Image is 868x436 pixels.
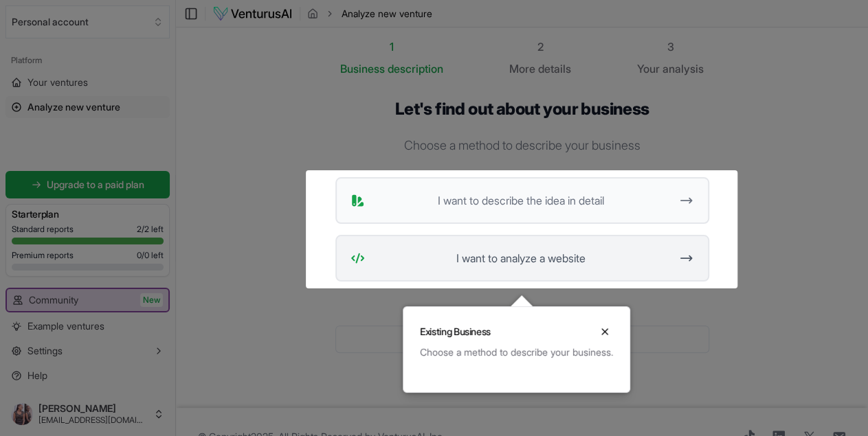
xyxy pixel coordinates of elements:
button: Close [597,323,613,340]
span: I want to analyze a website [370,250,671,266]
span: Community [29,293,78,307]
a: Example ventures [5,315,170,337]
span: analysis [663,62,704,76]
span: Premium reports [12,250,74,261]
h1: Let's find out about your business [335,99,709,119]
button: I want to describe the idea in detail [335,177,709,224]
span: [EMAIL_ADDRESS][DOMAIN_NAME] [38,415,148,426]
span: Help [27,369,47,382]
h3: Existing Business [420,325,491,339]
span: 2 / 2 left [137,224,164,235]
p: Choose a method to describe your business [335,136,709,155]
span: Analyze new venture [27,100,120,114]
span: description [388,62,443,76]
span: Example ventures [27,319,104,333]
a: Help [5,365,170,387]
span: Upgrade to a paid plan [47,178,144,192]
a: Upgrade to a paid plan [5,171,170,198]
nav: breadcrumb [307,7,432,21]
span: I want to describe the idea in detail [370,192,671,209]
span: Standard reports [12,224,74,235]
button: I want to analyze a website [335,235,709,282]
button: Settings [5,340,170,362]
span: Your [637,60,660,77]
span: More [509,60,535,77]
button: Select an organization [5,5,170,38]
div: 2 [509,38,571,55]
span: Analyze new venture [342,7,432,21]
img: logo [212,5,293,22]
a: CommunityNew [7,289,168,311]
div: 3 [637,38,704,55]
span: New [140,293,163,307]
button: [PERSON_NAME][EMAIL_ADDRESS][DOMAIN_NAME] [5,398,170,431]
a: Your ventures [5,71,170,93]
img: ACg8ocJ8tT9Nlho4gSbQNOX77Ae4qijyMT9BfsGuR9DiswpXpAYq3u525g=s96-c [11,403,33,425]
div: 1 [340,38,443,55]
span: Settings [27,344,63,358]
span: details [538,62,571,76]
span: Your ventures [27,76,88,89]
span: [PERSON_NAME] [38,402,148,415]
div: Platform [5,49,170,71]
span: 0 / 0 left [137,250,164,261]
h3: Starter plan [12,207,164,221]
a: Analyze new venture [5,96,170,118]
div: Choose a method to describe your business. [420,345,613,359]
span: Business [340,60,385,77]
button: Back [335,325,709,353]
